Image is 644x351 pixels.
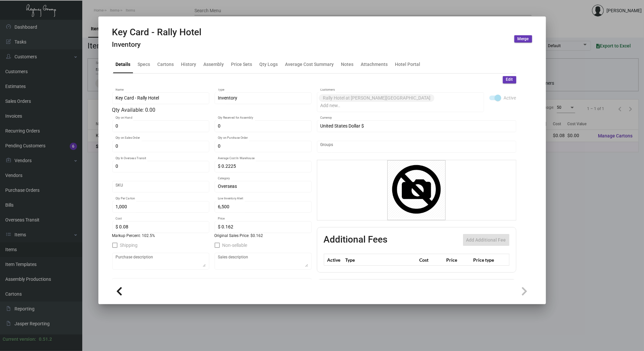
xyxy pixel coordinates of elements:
[112,41,202,49] h4: Inventory
[260,61,278,68] div: Qty Logs
[39,336,52,343] div: 0.51.2
[285,61,334,68] div: Average Cost Summary
[504,94,516,102] span: Active
[319,94,434,102] mat-chip: Rally Hotel at [PERSON_NAME][GEOGRAPHIC_DATA]
[506,77,513,82] span: Edit
[3,336,36,343] div: Current version:
[112,27,202,38] h2: Key Card - Rally Hotel
[503,76,516,83] button: Edit
[138,61,150,68] div: Specs
[361,61,388,68] div: Attachments
[324,234,388,246] h2: Additional Fees
[120,241,138,249] span: Shipping
[320,144,513,149] input: Add new..
[445,254,472,266] th: Price
[514,35,532,43] button: Merge
[418,254,445,266] th: Cost
[116,61,131,68] div: Details
[231,61,252,68] div: Price Sets
[324,254,344,266] th: Active
[472,254,501,266] th: Price type
[181,61,196,68] div: History
[222,241,247,249] span: Non-sellable
[112,106,312,114] div: Qty Available: 0.00
[344,254,418,266] th: Type
[158,61,174,68] div: Cartons
[395,61,421,68] div: Hotel Portal
[341,61,354,68] div: Notes
[518,36,529,42] span: Merge
[204,61,224,68] div: Assembly
[320,103,480,108] input: Add new..
[463,234,509,246] button: Add Additional Fee
[466,237,506,243] span: Add Additional Fee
